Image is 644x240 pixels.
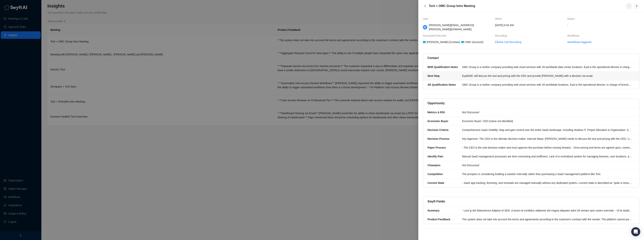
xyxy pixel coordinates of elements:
div: OMC (Account) [461,40,484,44]
strong: Identify Pain [428,155,443,158]
span: right [635,5,638,8]
strong: Product Feedback [428,218,450,221]
span: M [424,25,426,29]
strong: Metrics & ROI [428,111,445,114]
strong: Next Step [428,74,440,77]
span: User [423,17,430,21]
a: video-cameraView Call Recording [495,40,521,44]
span: Recording [495,34,509,38]
span: video-camera [495,41,498,43]
div: Economic Buyer: CEO (name not identified) [462,119,633,123]
div: - The CEO is the sole decision-maker and must approve the purchase before moving forward. - Once ... [462,146,633,150]
strong: Champion [428,164,440,167]
div: OMC Group is a mother company providing web cloud services with 26 worldwide locations. Eyal is t... [462,83,633,87]
span: When [495,17,504,21]
span: Workflows [567,34,581,38]
button: Close [423,4,427,8]
h5: Torii + OMC Group Intro Meeting [429,4,475,8]
span: [DATE] 6:02 AM [495,23,514,27]
strong: Current State [428,181,444,184]
strong: Decision Criteria [428,128,448,131]
div: OMC Group is a mother company providing web cloud services with 26 worldwide data center location... [462,65,633,69]
div: Open Intercom Messenger [631,227,640,236]
span: - [567,23,639,27]
div: - SaaS app tracking, licensing, and renewals are managed manually without any dedicated system—cu... [462,181,633,185]
div: [PERSON_NAME] (Contact) [422,40,461,44]
div: The prospect is considering building a solution internally rather than purchasing a SaaS manageme... [462,172,633,176]
a: 4 workflows triggered [567,40,591,44]
strong: AE Qualification Notes [428,83,456,86]
span: Associated Records [423,34,448,38]
h5: Swyft Fields [428,199,445,204]
h5: Contact [428,56,439,60]
div: Key Approver: The CEO is the ultimate decision-maker. Internal Steps: [PERSON_NAME] needs to disc... [462,137,633,141]
div: EyalOMC will discuss the tool and pricing with the CEO and provide [PERSON_NAME] with a decision ... [462,74,633,78]
span: close [424,5,427,8]
div: Manual SaaS management processes are time-consuming and inefficient. Lack of a centralized system... [462,154,633,158]
div: Comprehensive SaaS Visibility: Map and gain control over the entire SaaS landscape, including sha... [462,128,633,132]
strong: Decision Process [428,137,450,140]
span: Status [567,17,577,21]
strong: Summary [428,209,440,212]
strong: Economic Buyer [428,120,448,123]
strong: Competition [428,173,443,176]
h5: Opportunity [428,101,445,106]
span: [PERSON_NAME][EMAIL_ADDRESS][PERSON_NAME][DOMAIN_NAME] [429,24,474,31]
i: Not Discussed [462,164,479,167]
div: - Lore ip dol Sitametcons Adipisci el SED, d eiusm te incididun utlaboree dol magna aliquaen admi... [462,208,633,213]
div: The system does not take into account the terms and agreements according to the customer's contra... [462,217,633,221]
i: Not Discussed [462,111,479,114]
strong: BDR Qualification Notes [428,66,458,69]
strong: Paper Process [428,146,446,149]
